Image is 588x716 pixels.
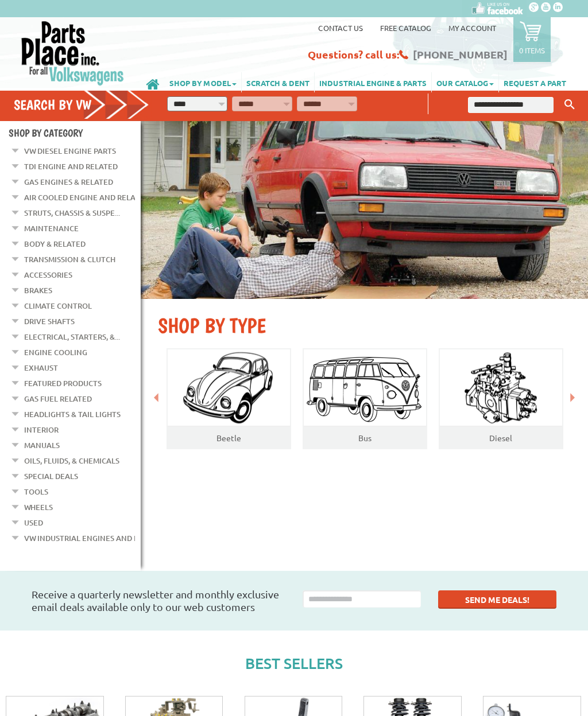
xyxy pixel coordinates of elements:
a: Beetle [216,433,241,443]
a: SCRATCH & DENT [242,72,314,92]
a: Contact us [318,23,363,33]
a: Featured Products [24,376,102,391]
button: Keyword Search [561,95,578,114]
a: VW Industrial Engines and R... [24,531,144,546]
a: OUR CATALOG [432,72,498,92]
h2: SHOP BY TYPE [158,313,571,338]
a: INDUSTRIAL ENGINE & PARTS [315,72,431,92]
img: First slide [900x500] [141,121,588,299]
a: 0 items [513,17,551,62]
a: Special Deals [24,469,78,484]
button: SEND ME DEALS! [438,590,556,609]
a: Headlights & Tail Lights [24,407,121,422]
p: 0 items [519,45,545,55]
img: Bus [304,352,425,424]
a: Exhaust [24,360,58,375]
a: My Account [448,23,496,33]
a: Used [24,515,43,530]
a: Climate Control [24,298,92,313]
a: TDI Engine and Related [24,159,118,174]
img: Parts Place Inc! [20,20,125,86]
a: Air Cooled Engine and Related [24,190,149,205]
a: Accessories [24,267,72,282]
a: Oils, Fluids, & Chemicals [24,453,119,468]
a: Free Catalog [380,23,431,33]
a: Bus [358,433,372,443]
a: Brakes [24,283,52,298]
a: Body & Related [24,236,86,251]
a: Engine Cooling [24,345,87,360]
a: Wheels [24,500,53,515]
h4: Shop By Category [9,127,141,139]
a: SHOP BY MODEL [165,72,241,92]
a: VW Diesel Engine Parts [24,143,116,158]
a: Manuals [24,438,60,453]
h4: Search by VW [14,96,149,113]
a: Struts, Chassis & Suspe... [24,205,120,220]
a: Gas Engines & Related [24,174,113,189]
a: Interior [24,422,59,437]
a: Tools [24,484,48,499]
a: REQUEST A PART [499,72,571,92]
a: Gas Fuel Related [24,391,92,406]
img: Beatle [171,349,287,426]
a: Transmission & Clutch [24,252,115,267]
a: Maintenance [24,221,79,236]
a: Drive Shafts [24,314,75,329]
img: Diesel [459,349,543,426]
h3: Receive a quarterly newsletter and monthly exclusive email deals available only to our web customers [32,588,285,613]
a: Diesel [489,433,512,443]
a: Electrical, Starters, &... [24,329,120,344]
